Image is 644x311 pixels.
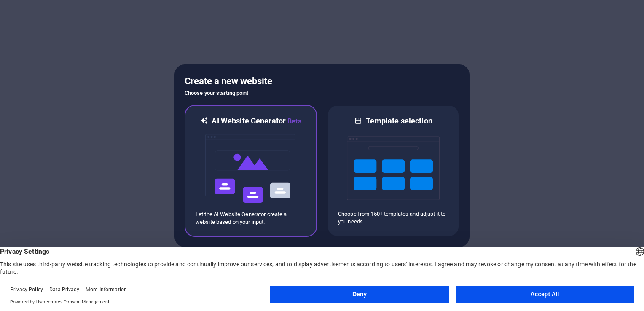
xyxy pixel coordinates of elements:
[338,210,448,225] p: Choose from 150+ templates and adjust it to you needs.
[185,75,459,88] h5: Create a new website
[196,211,306,226] p: Let the AI Website Generator create a website based on your input.
[185,88,459,98] h6: Choose your starting point
[366,116,432,126] h6: Template selection
[204,126,297,211] img: ai
[286,117,302,125] span: Beta
[212,116,301,126] h6: AI Website Generator
[185,105,317,237] div: AI Website GeneratorBetaaiLet the AI Website Generator create a website based on your input.
[327,105,459,237] div: Template selectionChoose from 150+ templates and adjust it to you needs.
